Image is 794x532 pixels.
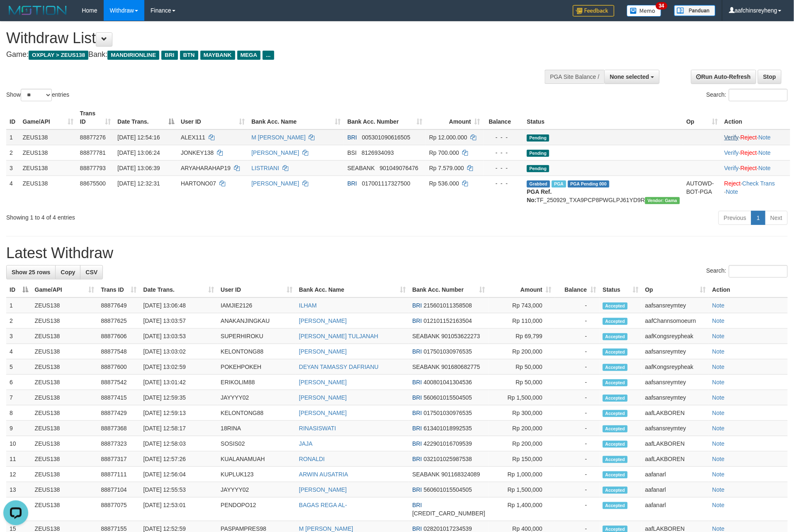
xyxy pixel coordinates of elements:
a: JAJA [299,440,313,447]
td: - [555,467,599,482]
span: 88877793 [80,165,106,171]
td: ZEUS138 [32,375,98,390]
a: [PERSON_NAME] [299,348,347,355]
td: 88877606 [97,329,140,344]
td: aafsansreymtey [642,298,709,313]
span: 88877781 [80,149,106,156]
th: User ID: activate to sort column ascending [178,106,248,129]
th: Trans ID: activate to sort column ascending [97,282,140,298]
label: Search: [706,89,788,101]
td: · · [721,160,790,176]
span: Copy 400801041304536 to clipboard [424,379,472,386]
th: Date Trans.: activate to sort column ascending [140,282,217,298]
span: ARYAHARAHAP19 [181,165,231,171]
a: Note [712,502,725,508]
td: ZEUS138 [32,436,98,451]
span: Copy 901680682775 to clipboard [441,364,480,370]
div: - - - [487,179,521,188]
td: ZEUS138 [32,421,98,436]
td: SUPERHIROKU [217,329,296,344]
td: Rp 1,500,000 [489,390,555,405]
span: MAYBANK [200,51,235,60]
td: 88877600 [97,359,140,375]
span: BRI [412,410,422,416]
th: Balance [484,106,524,129]
div: Showing 1 to 4 of 4 entries [6,210,325,222]
td: 88877368 [97,421,140,436]
a: DEYAN TAMASSY DAFRIANU [299,364,379,370]
td: Rp 1,000,000 [489,467,555,482]
a: ILHAM [299,302,317,309]
span: JONKEY138 [181,149,214,156]
td: aafsansreymtey [642,390,709,405]
td: 6 [6,375,32,390]
td: 7 [6,390,32,405]
td: Rp 110,000 [489,313,555,329]
span: BRI [412,486,422,493]
a: Note [712,364,725,370]
span: Copy 005301090616505 to clipboard [362,134,410,141]
td: 12 [6,467,32,482]
th: ID [6,106,19,129]
td: 88877104 [97,482,140,498]
span: Accepted [603,364,628,371]
span: Copy 032101025987538 to clipboard [424,456,472,462]
a: Note [712,302,725,309]
img: Feedback.jpg [573,5,614,17]
a: Previous [718,211,752,225]
td: Rp 1,500,000 [489,482,555,498]
span: BRI [412,440,422,447]
td: ZEUS138 [32,467,98,482]
span: OXPLAY > ZEUS138 [29,51,88,60]
td: 1 [6,298,32,313]
td: TF_250929_TXA9PCP8PWGLPJ61YD9R [524,176,683,207]
h1: Latest Withdraw [6,245,788,261]
td: 3 [6,329,32,344]
label: Show entries [6,89,69,101]
td: JAYYYY02 [217,482,296,498]
input: Search: [729,265,788,278]
span: Pending [527,165,549,172]
td: SOSIS02 [217,436,296,451]
td: 88877625 [97,313,140,329]
a: RONALDI [299,456,325,462]
td: aafKongsreypheak [642,329,709,344]
th: Bank Acc. Number: activate to sort column ascending [409,282,489,298]
th: ID: activate to sort column descending [6,282,32,298]
span: 88877276 [80,134,106,141]
span: MANDIRIONLINE [107,51,159,60]
span: [DATE] 12:32:31 [117,180,160,187]
td: [DATE] 13:03:57 [140,313,217,329]
td: - [555,436,599,451]
div: - - - [487,164,521,172]
td: IAMJIE2126 [217,298,296,313]
a: Note [712,410,725,416]
td: 5 [6,359,32,375]
td: aafanarl [642,482,709,498]
td: [DATE] 12:57:26 [140,451,217,467]
td: · · [721,176,790,207]
td: 11 [6,451,32,467]
td: ZEUS138 [32,482,98,498]
span: BRI [412,456,422,462]
td: Rp 150,000 [489,451,555,467]
th: Op: activate to sort column ascending [642,282,709,298]
span: Pending [527,150,549,157]
td: [DATE] 13:03:02 [140,344,217,359]
td: aafLAKBOREN [642,405,709,421]
span: PGA Pending [568,181,609,188]
th: Bank Acc. Number: activate to sort column ascending [344,106,426,129]
span: Copy 422901016709539 to clipboard [424,440,472,447]
td: - [555,482,599,498]
span: Accepted [603,349,628,356]
td: · · [721,145,790,160]
a: LISTRIANI [251,165,279,171]
span: Copy 012101152163504 to clipboard [424,317,472,324]
td: [DATE] 12:58:17 [140,421,217,436]
td: ZEUS138 [32,359,98,375]
span: Copy 560601015504505 to clipboard [424,394,472,401]
td: aafsansreymtey [642,421,709,436]
a: Note [712,525,725,532]
a: Note [759,149,771,156]
a: Next [765,211,788,225]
